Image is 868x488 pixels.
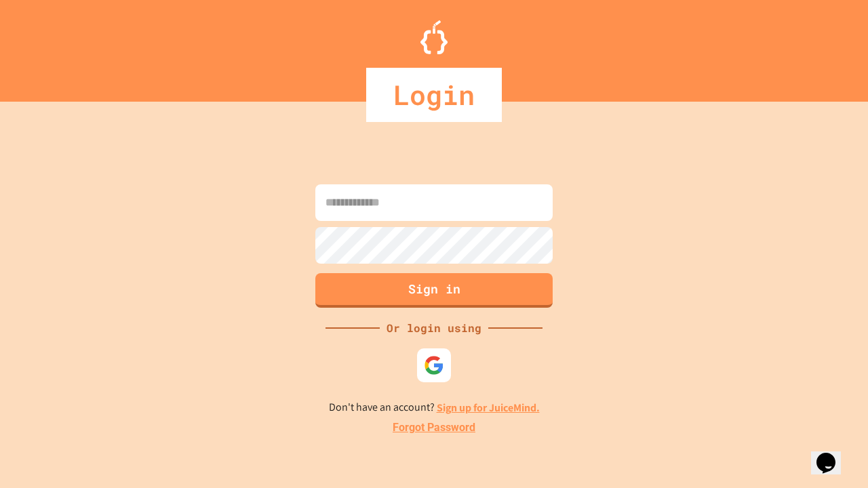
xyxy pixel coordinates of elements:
[755,375,854,432] iframe: chat widget
[393,420,475,436] a: Forgot Password
[329,399,540,416] p: Don't have an account?
[437,401,540,415] a: Sign up for JuiceMind.
[315,273,553,308] button: Sign in
[380,320,488,336] div: Or login using
[366,68,502,122] div: Login
[811,434,854,474] iframe: chat widget
[424,355,444,375] img: google-icon.svg
[420,20,448,54] img: Logo.svg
